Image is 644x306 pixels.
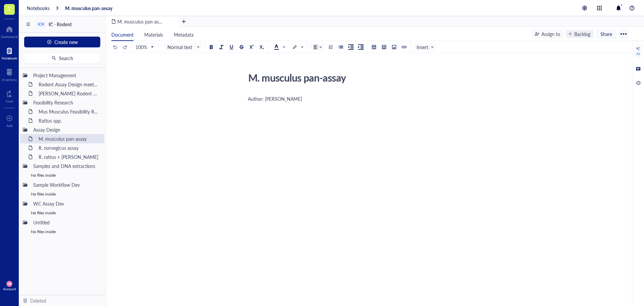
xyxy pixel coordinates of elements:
div: M. musculus pan-assay [245,69,484,86]
div: Untitled [30,218,102,227]
span: Materials [144,31,163,38]
span: Document [111,31,133,38]
div: No files inside [20,189,104,199]
div: AI [636,51,640,56]
div: Add [6,124,13,128]
div: [PERSON_NAME] Rodent Test Full Proposal [36,89,102,98]
span: Insert [417,44,434,50]
div: No files inside [20,208,104,218]
span: Search [59,55,73,61]
span: 100% [136,44,153,50]
div: Account [3,287,16,291]
div: Core [6,99,13,103]
div: No files inside [20,227,104,236]
span: MB [8,282,11,285]
div: ICR [38,22,44,27]
div: Inventory [2,78,17,82]
button: Search [24,53,100,63]
span: T [8,4,11,13]
div: Backlog [574,30,590,38]
button: Share [596,30,616,38]
a: M. musculus pan-assay [65,5,112,11]
div: Assign to [541,30,560,38]
div: Notebook [2,56,17,60]
div: Rattus spp. [36,116,102,125]
div: Dashboard [1,35,18,39]
div: Project Management [30,71,102,80]
div: Assay Design [30,125,102,134]
div: Feasibility Research [30,98,102,107]
a: Inventory [2,67,17,82]
a: Dashboard [1,24,18,39]
span: Author: [PERSON_NAME] [248,95,302,102]
div: Samples and DNA extractions [30,161,102,171]
div: Deleted [30,297,46,304]
div: R. rattus + [PERSON_NAME] [36,152,102,162]
div: Sample Workflow Dev [30,180,102,189]
span: IC - Rodent [49,21,72,28]
div: Mus Musculus Feasibility Research [36,107,102,116]
a: Notebook [2,45,17,60]
div: Rodent Assay Design meeting_[DATE] [36,80,102,89]
a: Core [6,88,13,103]
span: Create new [54,39,78,45]
span: Metadata [174,31,194,38]
div: M. musculus pan-assay [36,134,102,143]
div: No files inside [20,171,104,180]
a: Notebooks [27,5,50,11]
div: R. norvegicus assay [36,143,102,152]
button: Create new [24,37,100,47]
div: WC Assay Dev [30,199,102,208]
span: Share [600,31,612,37]
span: Normal text [167,44,200,50]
